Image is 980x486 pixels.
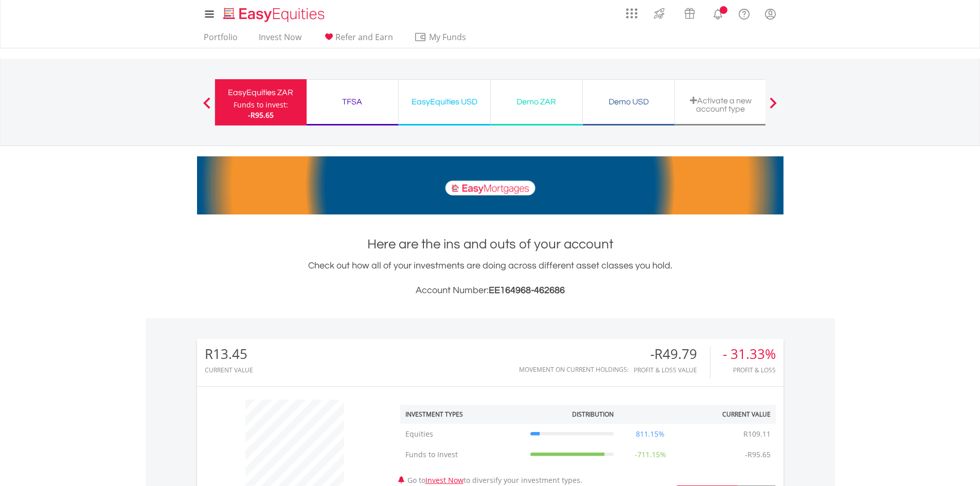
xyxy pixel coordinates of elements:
a: FAQ's and Support [731,3,757,23]
div: Distribution [572,410,614,419]
span: Refer and Earn [335,31,393,43]
td: -R95.65 [740,444,776,465]
a: My Profile [757,3,783,25]
a: Notifications [705,3,731,23]
th: Current Value [682,405,776,424]
div: Check out how all of your investments are doing across different asset classes you hold. [197,259,783,298]
span: EE164968-462686 [489,285,565,295]
div: Profit & Loss [723,367,776,373]
div: R13.45 [205,347,253,362]
a: Refer and Earn [318,32,397,48]
img: thrive-v2.svg [651,5,668,22]
td: Equities [400,424,525,444]
div: EasyEquities USD [405,95,484,109]
a: Vouchers [674,3,705,22]
div: -R49.79 [634,347,710,362]
div: EasyEquities ZAR [221,85,300,100]
img: EasyEquities_Logo.png [221,6,329,23]
a: Home page [219,3,329,23]
div: - 31.33% [723,347,776,362]
span: -R95.65 [248,110,274,120]
td: Funds to Invest [400,444,525,465]
img: vouchers-v2.svg [681,5,698,22]
div: Demo ZAR [497,95,576,109]
td: 811.15% [619,424,682,444]
div: Demo USD [589,95,668,109]
div: Movement on Current Holdings: [519,366,629,373]
td: R109.11 [738,424,776,444]
span: My Funds [414,30,482,44]
h1: Here are the ins and outs of your account [197,235,783,254]
div: CURRENT VALUE [205,367,253,373]
div: Profit & Loss Value [634,367,710,373]
div: Funds to invest: [234,100,288,110]
h3: Account Number: [197,283,783,298]
a: Invest Now [425,475,464,485]
a: AppsGrid [619,3,644,19]
a: Portfolio [200,32,242,48]
a: Invest Now [255,32,306,48]
img: EasyMortage Promotion Banner [197,156,783,214]
td: -711.15% [619,444,682,465]
div: Activate a new account type [681,96,760,113]
th: Investment Types [400,405,525,424]
img: grid-menu-icon.svg [626,8,637,19]
div: TFSA [313,95,392,109]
